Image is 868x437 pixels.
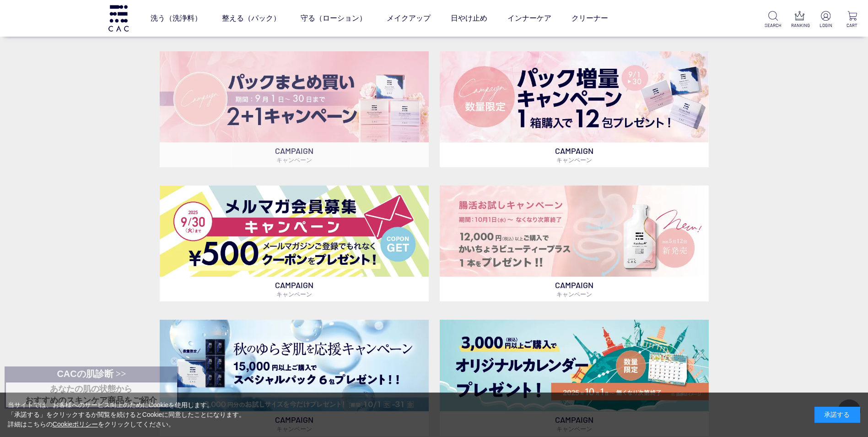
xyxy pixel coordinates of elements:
[276,290,312,298] span: キャンペーン
[844,22,861,29] p: CART
[507,5,551,31] a: インナーケア
[53,421,98,428] a: Cookieポリシー
[791,11,808,29] a: RANKING
[440,142,709,167] p: CAMPAIGN
[160,320,429,436] a: スペシャルパックお試しプレゼント スペシャルパックお試しプレゼント CAMPAIGNキャンペーン
[160,51,429,167] a: パックキャンペーン2+1 パックキャンペーン2+1 CAMPAIGNキャンペーン
[160,186,429,301] a: メルマガ会員募集 メルマガ会員募集 CAMPAIGNキャンペーン
[440,277,709,301] p: CAMPAIGN
[440,51,709,142] img: パック増量キャンペーン
[556,290,592,298] span: キャンペーン
[791,22,808,29] p: RANKING
[571,5,608,31] a: クリーナー
[160,142,429,167] p: CAMPAIGN
[160,320,429,411] img: スペシャルパックお試しプレゼント
[276,156,312,164] span: キャンペーン
[556,156,592,164] span: キャンペーン
[814,407,860,423] div: 承諾する
[160,277,429,301] p: CAMPAIGN
[765,11,782,29] a: SEARCH
[301,5,367,31] a: 守る（ローション）
[222,5,280,31] a: 整える（パック）
[160,51,429,142] img: パックキャンペーン2+1
[817,22,834,29] p: LOGIN
[440,186,709,277] img: 腸活お試しキャンペーン
[8,400,246,429] div: 当サイトでは、お客様へのサービス向上のためにCookieを使用します。 「承諾する」をクリックするか閲覧を続けるとCookieに同意したことになります。 詳細はこちらの をクリックしてください。
[440,320,709,411] img: カレンダープレゼント
[765,22,782,29] p: SEARCH
[844,11,861,29] a: CART
[440,51,709,167] a: パック増量キャンペーン パック増量キャンペーン CAMPAIGNキャンペーン
[160,186,429,277] img: メルマガ会員募集
[817,11,834,29] a: LOGIN
[107,5,130,31] img: logo
[440,320,709,436] a: カレンダープレゼント カレンダープレゼント CAMPAIGNキャンペーン
[151,5,202,31] a: 洗う（洗浄料）
[451,5,487,31] a: 日やけ止め
[387,5,431,31] a: メイクアップ
[440,186,709,301] a: 腸活お試しキャンペーン 腸活お試しキャンペーン CAMPAIGNキャンペーン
